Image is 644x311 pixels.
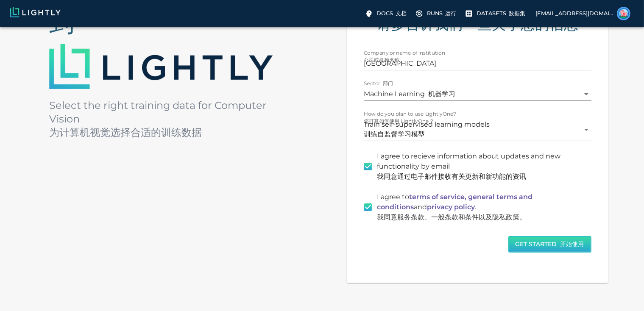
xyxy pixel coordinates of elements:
font: 机器学习 [428,90,455,98]
font: 数据集 [509,10,525,17]
label: Sector [364,80,393,87]
label: How do you plan to use LightlyOne? [364,111,456,125]
a: Please complete one of our getting started guides to active the full UI [463,7,529,20]
font: 我同意通过电子邮件接收有关更新和新功能的资讯 [377,172,526,180]
label: Company or name of institution [364,50,445,64]
p: Docs [376,9,407,17]
p: Runs [427,9,456,17]
h5: Select the right training data for Computer Vision [49,99,297,139]
label: [EMAIL_ADDRESS][DOMAIN_NAME]carpe diem [532,4,634,23]
font: 训练自监督学习模型 [364,130,425,138]
font: 我同意服务条款、一般条款和条件以及隐私政策。 [377,213,526,221]
font: 开始使用 [560,240,584,248]
p: [EMAIL_ADDRESS][DOMAIN_NAME] [535,9,613,17]
label: Docs 文档 [363,7,410,20]
a: privacy policy [427,203,475,211]
span: I agree to recieve information about updates and new functionality by email [377,151,585,182]
font: 为计算机视觉选择合适的训练数据 [49,126,202,139]
button: Get Started 开始使用 [508,236,591,253]
font: 运行 [445,10,456,17]
font: 部门 [383,81,393,86]
a: terms of service, general terms and conditions [377,193,532,211]
a: Please complete one of our getting started guides to active the full UI [413,7,460,20]
img: carpe diem [617,7,630,20]
font: 文档 [396,10,407,17]
p: Datasets [477,9,525,17]
div: Train self-supervised learning models训练自监督学习模型 [364,118,591,141]
div: Machine Learning 机器学习 [364,87,591,101]
img: Lightly [10,7,61,17]
img: Lightly [49,44,272,89]
p: I agree to and . [377,192,585,222]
